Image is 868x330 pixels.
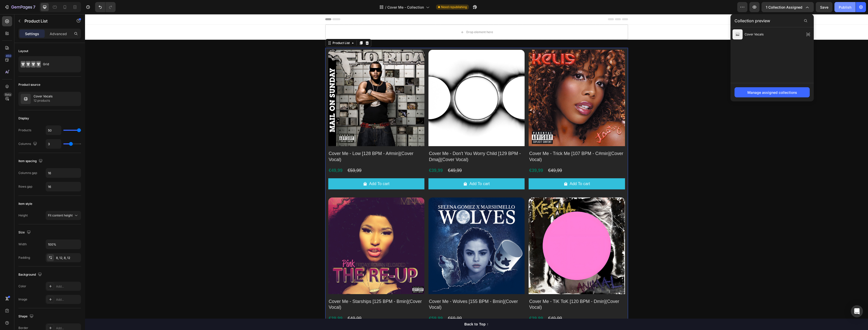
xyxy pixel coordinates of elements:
[18,284,26,289] div: Color
[362,301,377,308] div: €69,99
[444,284,540,297] h2: Cover Me - TiK ToK [120 BPM - Dmin](Cover Vocal)
[18,49,28,53] div: Layout
[56,284,80,289] div: Add...
[18,82,40,87] div: Product source
[18,116,29,121] div: Display
[243,36,339,132] a: Cover Me - Low [128 BPM - A#min](Cover Vocal)
[34,95,52,98] p: Cover Vocals
[381,16,408,20] div: Drop element here
[463,153,477,160] div: €49,99
[18,297,27,302] div: Image
[444,164,540,175] button: Add To cart
[46,139,61,148] input: Auto
[444,183,540,280] a: Cover Me - TiK ToK [120 BPM - Dmin](Cover Vocal)
[851,305,863,317] div: Open Intercom Messenger
[444,36,540,132] a: Cover Me - Trick Me [107 BPM - C#min](Cover Vocal)
[362,153,377,160] div: €49,99
[444,136,540,149] h2: Cover Me - Trick Me [107 BPM - C#min](Cover Vocal)
[46,240,81,249] input: Auto
[5,54,12,58] div: 450
[385,5,386,10] span: /
[485,166,505,173] div: Add To cart
[34,98,52,103] p: 12 products
[735,18,770,24] span: Collection preview
[243,136,339,149] h2: Cover Me - Low [128 BPM - A#min](Cover Vocal)
[735,87,810,97] button: Manage assigned collections
[95,2,116,12] div: Undo/Redo
[18,184,32,189] div: Rows gap
[21,94,31,104] img: collection feature img
[18,213,28,218] div: Height
[343,36,440,132] a: Cover Me - Don't You Worry Child [129 BPM - Dmaj](Cover Vocal)
[343,153,358,160] div: €39,99
[343,183,440,280] a: Cover Me - Wolves [155 BPM - Bmin](Cover Vocal)
[441,5,467,9] span: Need republishing
[46,182,81,191] input: Auto
[243,164,339,175] button: Add To cart
[56,256,80,260] div: 8, 12, 8, 12
[343,136,440,149] h2: Cover Me - Don't You Worry Child [129 BPM - Dmaj](Cover Vocal)
[18,141,38,147] div: Columns
[766,5,802,10] span: 1 collection assigned
[247,27,266,31] div: Product List
[343,284,440,297] h2: Cover Me - Wolves [155 BPM - Bmin](Cover Vocal)
[18,229,32,236] div: Size
[262,301,277,308] div: €49,99
[384,166,405,173] div: Add To cart
[18,313,35,320] div: Shape
[24,18,67,24] p: Product List
[46,211,81,220] button: Fit content height
[33,4,35,10] p: 7
[85,14,868,330] iframe: Design area
[834,2,856,12] button: Publish
[43,58,74,70] div: Grid
[733,29,743,39] img: preview-img
[243,284,339,297] h2: Cover Me - Starships [125 BPM - Bmin](Cover Vocal)
[18,171,37,175] div: Columns gap
[343,301,358,308] div: €59,99
[18,271,43,278] div: Background
[816,2,832,12] button: Save
[46,168,81,178] input: Auto
[343,164,440,175] button: Add To cart
[387,5,424,10] span: Cover Me - Collection
[18,242,27,247] div: Width
[762,2,814,12] button: 1 collection assigned
[18,202,32,206] div: Item style
[463,301,477,308] div: €49,99
[4,93,12,97] div: Beta
[745,32,764,37] span: Cover Vocals
[56,297,80,302] div: Add...
[18,128,31,133] div: Products
[820,5,828,9] span: Save
[25,31,39,36] p: Settings
[379,307,403,313] div: Back to Top ↑
[747,90,797,95] div: Manage assigned collections
[444,301,458,308] div: €39,99
[50,31,67,36] p: Advanced
[18,255,30,260] div: Padding
[243,183,339,280] a: Cover Me - Starships [125 BPM - Bmin](Cover Vocal)
[243,301,258,308] div: €39,99
[243,153,258,160] div: €49,99
[839,5,851,10] div: Publish
[262,153,277,160] div: €59,99
[444,153,458,160] div: €39,99
[46,126,61,135] input: Auto
[2,2,38,12] button: 7
[18,158,44,165] div: Item spacing
[284,166,305,173] div: Add To cart
[48,213,73,217] span: Fit content height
